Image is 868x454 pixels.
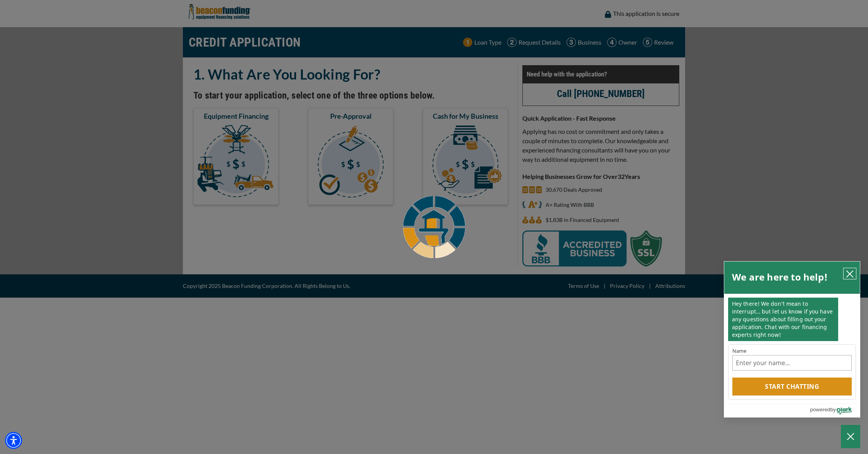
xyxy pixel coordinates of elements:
[844,268,856,279] button: close chatbox
[724,261,860,418] div: olark chatbox
[728,298,838,341] p: Hey there! We don’t mean to interrupt… but let us know if you have any questions about filling ou...
[810,404,860,417] a: Powered by Olark
[5,432,22,449] div: Accessibility Menu
[732,355,852,371] input: Name
[395,188,473,266] img: Loader icon
[732,269,828,285] h2: We are here to help!
[732,378,852,395] button: Start chatting
[810,405,830,414] span: powered
[724,294,860,344] div: chat
[732,348,852,353] label: Name
[841,425,860,448] button: Close Chatbox
[830,405,836,414] span: by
